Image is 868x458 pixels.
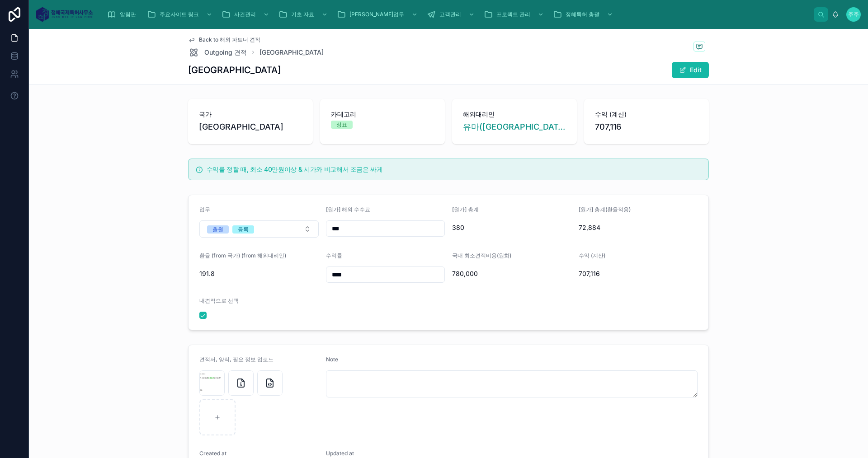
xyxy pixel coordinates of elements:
button: Edit [672,62,709,78]
span: [원가] 총계(환율적용) [579,206,631,213]
span: 707,116 [579,269,698,278]
span: 주요사이트 링크 [160,11,199,18]
a: [GEOGRAPHIC_DATA] [259,48,324,57]
span: [PERSON_NAME]업무 [349,11,404,18]
span: 수익 (계산) [595,110,698,119]
span: 국내 최소견적비용(원화) [452,252,511,259]
span: 기초 자료 [291,11,314,18]
a: 유마([GEOGRAPHIC_DATA]) [463,121,566,133]
span: 380 [452,223,571,232]
div: 상표 [336,121,347,129]
span: 견적서, 양식, 필요 정보 업로드 [199,356,274,363]
span: 780,000 [452,269,571,278]
button: Select Button [199,220,319,238]
span: 환율 (from 국가) (from 해외대리인) [199,252,286,259]
span: Outgoing 견적 [204,48,247,57]
span: 고객관리 [439,11,461,18]
span: [원가] 총계 [452,206,479,213]
a: Outgoing 견적 [188,47,247,58]
div: scrollable content [100,5,814,24]
span: Back to 해외 파트너 견적 [199,36,260,43]
h1: [GEOGRAPHIC_DATA] [188,64,281,76]
button: Unselect DEUNGROG [232,224,254,234]
a: Back to 해외 파트너 견적 [188,36,260,43]
span: 72,884 [579,223,698,232]
a: 알림판 [104,6,142,23]
span: 정혜특허 총괄 [566,11,599,18]
span: 수익 (계산) [579,252,605,259]
span: Updated at [326,450,354,457]
span: 사건관리 [234,11,256,18]
img: App logo [36,7,93,22]
span: 수익률 [326,252,342,259]
a: 정혜특허 총괄 [550,6,618,23]
span: 707,116 [595,121,698,133]
span: [원가] 해외 수수료 [326,206,370,213]
a: [PERSON_NAME]업무 [334,6,422,23]
a: 기초 자료 [276,6,332,23]
a: 사건관리 [219,6,274,23]
span: 프로젝트 관리 [496,11,530,18]
button: Unselect CULWEON [207,224,229,234]
span: 주주 [848,11,859,18]
span: 업무 [199,206,210,213]
span: 국가 [199,110,302,119]
div: 등록 [238,225,249,234]
span: 카테고리 [331,110,434,119]
span: Note [326,356,338,363]
span: [GEOGRAPHIC_DATA] [199,121,302,133]
a: 주요사이트 링크 [144,6,217,23]
span: 해외대리인 [463,110,566,119]
span: 알림판 [120,11,136,18]
span: 내견적으로 선택 [199,297,239,304]
span: Created at [199,450,226,457]
a: 프로젝트 관리 [481,6,548,23]
a: 고객관리 [424,6,479,23]
div: 출원 [212,225,223,234]
span: 191.8 [199,269,319,278]
h5: 수익률 정할 때, 최소 40만원이상 & 시가와 비교해서 조금은 싸게 [207,166,701,173]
